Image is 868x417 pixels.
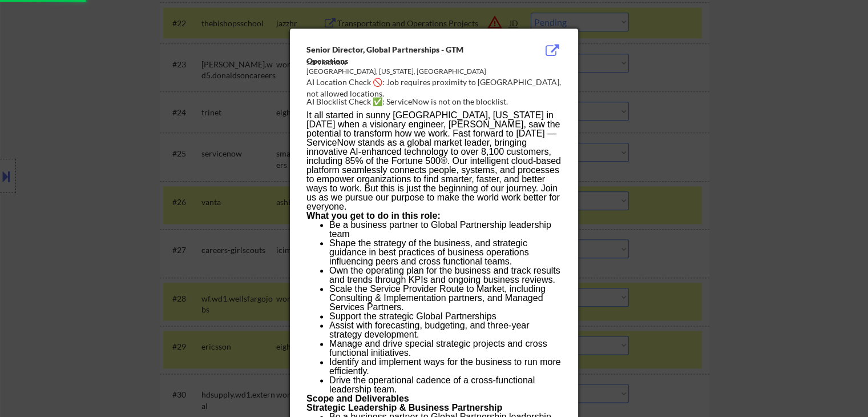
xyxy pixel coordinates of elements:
strong: What you get to do in this role: [306,211,441,220]
li: Shape the strategy of the business, and strategic guidance in best practices of business operatio... [329,239,561,266]
div: AI Blocklist Check ✅: ServiceNow is not on the blocklist. [306,96,566,107]
div: Senior Director, Global Partnerships - GTM Operations [306,44,504,66]
li: Identify and implement ways for the business to run more efficiently. [329,358,561,376]
li: Assist with forecasting, budgeting, and three-year strategy development. [329,321,561,339]
li: Drive the operational cadence of a cross-functional leadership team. [329,376,561,394]
div: [GEOGRAPHIC_DATA], [US_STATE], [GEOGRAPHIC_DATA] [306,67,504,77]
strong: Scope and Deliverables [306,394,409,403]
li: Support the strategic Global Partnerships [329,312,561,321]
li: Be a business partner to Global Partnership leadership team [329,220,561,239]
li: Own the operating plan for the business and track results and trends through KPIs and ongoing bus... [329,266,561,284]
p: It all started in sunny [GEOGRAPHIC_DATA], [US_STATE] in [DATE] when a visionary engineer, [PERSO... [306,111,561,211]
li: Scale the Service Provider Route to Market, including Consulting & Implementation partners, and M... [329,284,561,312]
div: AI Location Check 🚫: Job requires proximity to [GEOGRAPHIC_DATA], not allowed locations. [306,77,566,99]
strong: Strategic Leadership & Business Partnership [306,403,502,412]
li: Manage and drive special strategic projects and cross functional initiatives. [329,339,561,358]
